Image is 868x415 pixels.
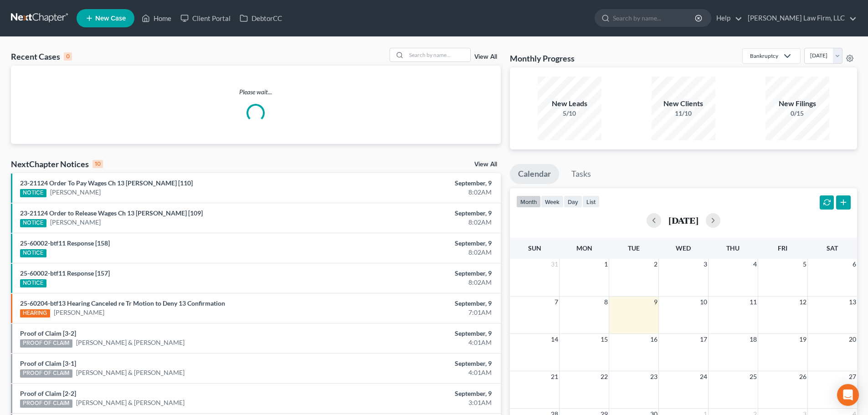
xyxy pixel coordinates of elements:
[54,308,104,317] a: [PERSON_NAME]
[340,368,492,377] div: 4:01AM
[235,10,287,26] a: DebtorCC
[340,299,492,308] div: September, 9
[703,259,708,270] span: 3
[340,248,492,257] div: 8:02AM
[20,400,72,408] div: PROOF OF CLAIM
[340,218,492,227] div: 8:02AM
[20,369,72,378] div: PROOF OF CLAIM
[652,98,715,109] div: New Clients
[743,10,857,26] a: [PERSON_NAME] Law Firm, LLC
[652,109,715,118] div: 11/10
[20,219,46,227] div: NOTICE
[20,299,225,307] a: 25-60204-btf13 Hearing Canceled re Tr Motion to Deny 13 Confirmation
[340,188,492,197] div: 8:02AM
[837,384,859,406] div: Open Intercom Messenger
[600,334,609,345] span: 15
[340,209,492,218] div: September, 9
[649,334,658,345] span: 16
[20,279,46,287] div: NOTICE
[848,297,857,307] span: 13
[50,188,101,197] a: [PERSON_NAME]
[510,53,575,64] h3: Monthly Progress
[474,161,497,168] a: View All
[699,334,708,345] span: 17
[64,52,72,61] div: 0
[95,15,126,22] span: New Case
[752,259,758,270] span: 4
[798,297,807,307] span: 12
[765,109,829,118] div: 0/15
[20,249,46,257] div: NOTICE
[11,159,103,169] div: NextChapter Notices
[76,368,185,377] a: [PERSON_NAME] & [PERSON_NAME]
[11,51,72,62] div: Recent Cases
[750,52,778,60] div: Bankruptcy
[340,278,492,287] div: 8:02AM
[20,329,76,337] a: Proof of Claim [3-2]
[340,329,492,338] div: September, 9
[528,244,541,252] span: Sun
[749,297,758,307] span: 11
[76,398,185,407] a: [PERSON_NAME] & [PERSON_NAME]
[340,338,492,347] div: 4:01AM
[20,209,203,217] a: 23-21124 Order to Release Wages Ch 13 [PERSON_NAME] [109]
[603,297,609,307] span: 8
[802,259,807,270] span: 5
[340,269,492,278] div: September, 9
[20,389,76,397] a: Proof of Claim [2-2]
[20,179,193,187] a: 23-21124 Order To Pay Wages Ch 13 [PERSON_NAME] [110]
[550,334,559,345] span: 14
[76,338,185,347] a: [PERSON_NAME] & [PERSON_NAME]
[20,309,50,318] div: HEARING
[20,239,110,247] a: 25-60002-btf11 Response [158]
[564,195,582,208] button: day
[699,297,708,307] span: 10
[538,109,601,118] div: 5/10
[20,189,46,197] div: NOTICE
[726,244,740,252] span: Thu
[628,244,640,252] span: Tue
[798,371,807,382] span: 26
[20,339,72,348] div: PROOF OF CLAIM
[340,308,492,317] div: 7:01AM
[798,334,807,345] span: 19
[563,164,599,184] a: Tasks
[541,195,564,208] button: week
[554,297,559,307] span: 7
[20,359,76,367] a: Proof of Claim [3-1]
[749,371,758,382] span: 25
[20,269,110,277] a: 25-60002-btf11 Response [157]
[649,371,658,382] span: 23
[510,164,559,184] a: Calendar
[712,10,742,26] a: Help
[765,98,829,109] div: New Filings
[749,334,758,345] span: 18
[11,87,501,97] p: Please wait...
[516,195,541,208] button: month
[600,371,609,382] span: 22
[827,244,838,252] span: Sat
[340,389,492,398] div: September, 9
[852,259,857,270] span: 6
[474,54,497,60] a: View All
[176,10,235,26] a: Client Portal
[582,195,600,208] button: list
[340,359,492,368] div: September, 9
[550,259,559,270] span: 31
[538,98,601,109] div: New Leads
[653,297,658,307] span: 9
[340,398,492,407] div: 3:01AM
[137,10,176,26] a: Home
[603,259,609,270] span: 1
[848,334,857,345] span: 20
[576,244,592,252] span: Mon
[778,244,787,252] span: Fri
[406,48,470,61] input: Search by name...
[653,259,658,270] span: 2
[340,179,492,188] div: September, 9
[668,215,699,225] h2: [DATE]
[50,218,101,227] a: [PERSON_NAME]
[699,371,708,382] span: 24
[340,239,492,248] div: September, 9
[92,160,103,168] div: 10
